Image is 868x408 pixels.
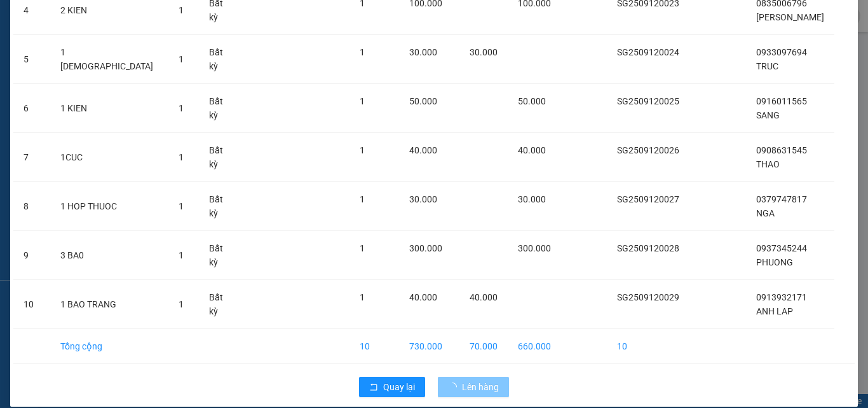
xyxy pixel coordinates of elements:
[50,329,168,364] td: Tổng cộng
[138,16,168,46] img: logo.jpg
[179,201,184,211] span: 1
[179,103,184,113] span: 1
[470,292,498,302] span: 40.000
[756,194,807,204] span: 0379747817
[50,35,168,84] td: 1 [DEMOGRAPHIC_DATA]
[16,82,72,142] b: [PERSON_NAME]
[179,250,184,260] span: 1
[383,380,415,394] span: Quay lại
[13,35,50,84] td: 5
[360,292,365,302] span: 1
[82,18,122,122] b: BIÊN NHẬN GỬI HÀNG HÓA
[409,145,437,155] span: 40.000
[360,145,365,155] span: 1
[617,243,679,253] span: SG2509120028
[617,145,679,155] span: SG2509120026
[13,84,50,133] td: 6
[399,329,459,364] td: 730.000
[13,182,50,231] td: 8
[360,243,365,253] span: 1
[50,231,168,280] td: 3 BA0
[349,329,399,364] td: 10
[409,243,442,253] span: 300.000
[508,329,561,364] td: 660.000
[199,280,242,329] td: Bất kỳ
[409,292,437,302] span: 40.000
[756,159,780,169] span: THAO
[360,47,365,57] span: 1
[617,47,679,57] span: SG2509120024
[448,383,462,391] span: loading
[179,299,184,309] span: 1
[518,243,551,253] span: 300.000
[50,182,168,231] td: 1 HOP THUOC
[199,35,242,84] td: Bất kỳ
[756,12,824,22] span: [PERSON_NAME]
[13,280,50,329] td: 10
[607,329,689,364] td: 10
[756,145,807,155] span: 0908631545
[756,243,807,253] span: 0937345244
[369,383,378,393] span: rollback
[107,48,175,59] b: [DOMAIN_NAME]
[179,54,184,64] span: 1
[199,182,242,231] td: Bất kỳ
[756,208,775,218] span: NGA
[13,231,50,280] td: 9
[462,380,499,394] span: Lên hàng
[470,47,498,57] span: 30.000
[199,84,242,133] td: Bất kỳ
[617,96,679,106] span: SG2509120025
[756,110,780,120] span: SANG
[13,133,50,182] td: 7
[756,292,807,302] span: 0913932171
[756,61,778,71] span: TRUC
[50,133,168,182] td: 1CUC
[756,306,793,316] span: ANH LAP
[199,133,242,182] td: Bất kỳ
[359,377,425,397] button: rollbackQuay lại
[459,329,508,364] td: 70.000
[617,194,679,204] span: SG2509120027
[518,194,546,204] span: 30.000
[50,84,168,133] td: 1 KIEN
[518,145,546,155] span: 40.000
[360,96,365,106] span: 1
[107,60,175,76] li: (c) 2017
[360,194,365,204] span: 1
[756,96,807,106] span: 0916011565
[756,47,807,57] span: 0933097694
[409,194,437,204] span: 30.000
[199,231,242,280] td: Bất kỳ
[438,377,509,397] button: Lên hàng
[756,257,793,267] span: PHUONG
[409,47,437,57] span: 30.000
[50,280,168,329] td: 1 BAO TRANG
[179,152,184,162] span: 1
[179,5,184,15] span: 1
[409,96,437,106] span: 50.000
[518,96,546,106] span: 50.000
[617,292,679,302] span: SG2509120029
